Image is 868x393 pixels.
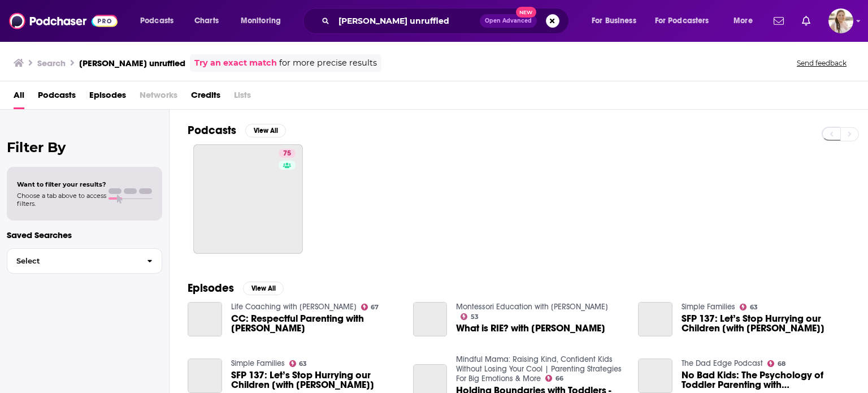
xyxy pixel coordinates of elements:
a: What is RIE? with Janet Lansbury [413,302,448,336]
span: Monitoring [241,13,281,29]
span: Lists [234,86,251,109]
a: 67 [361,304,379,310]
a: 68 [767,360,785,367]
span: 63 [750,305,758,310]
span: Open Advanced [485,18,532,24]
span: What is RIE? with [PERSON_NAME] [456,323,605,333]
a: All [14,86,24,109]
span: Choose a tab above to access filters. [17,192,106,208]
button: open menu [584,12,650,30]
div: Search podcasts, credits, & more... [314,8,580,34]
a: Show notifications dropdown [769,11,788,31]
span: for more precise results [279,57,377,70]
button: Show profile menu [828,8,853,33]
a: Charts [187,12,225,30]
span: 53 [471,314,479,319]
a: Try an exact match [194,57,277,70]
a: Simple Families [231,359,285,368]
a: 53 [461,313,479,320]
button: Select [7,248,162,274]
a: Montessori Education with Jesse McCarthy [456,302,608,312]
h3: Search [37,58,66,68]
button: open menu [233,12,296,30]
button: View All [245,124,286,137]
img: User Profile [828,8,853,33]
a: PodcastsView All [188,123,286,137]
a: Credits [191,86,220,109]
a: Podcasts [38,86,76,109]
a: No Bad Kids: The Psychology of Toddler Parenting with Janet Lansbury [682,370,850,390]
span: 66 [555,376,563,381]
span: New [516,7,536,18]
img: Podchaser - Follow, Share and Rate Podcasts [9,10,118,32]
h2: Episodes [188,281,234,295]
span: For Business [592,13,636,29]
a: EpisodesView All [188,281,284,295]
p: Saved Searches [7,230,162,240]
span: Charts [194,13,219,29]
a: What is RIE? with Janet Lansbury [456,323,605,333]
span: Want to filter your results? [17,180,106,188]
a: Life Coaching with Christine Hassler [231,302,357,312]
a: Simple Families [682,302,735,312]
button: Open AdvancedNew [480,14,537,28]
a: Show notifications dropdown [797,11,815,31]
input: Search podcasts, credits, & more... [334,12,480,30]
span: No Bad Kids: The Psychology of Toddler Parenting with [PERSON_NAME] [682,370,850,390]
button: open menu [648,12,726,30]
a: 75 [193,144,303,254]
a: No Bad Kids: The Psychology of Toddler Parenting with Janet Lansbury [638,359,672,393]
span: 75 [283,148,291,159]
a: SFP 137: Let’s Stop Hurrying our Children [with Janet Lansbury] [682,314,850,333]
button: View All [243,282,284,295]
a: 75 [279,149,296,158]
h2: Filter By [7,139,162,156]
a: CC: Respectful Parenting with Janet Lansbury [231,314,400,333]
span: More [734,13,753,29]
a: Episodes [89,86,126,109]
span: Select [7,257,138,265]
span: SFP 137: Let’s Stop Hurrying our Children [with [PERSON_NAME]] [231,370,400,390]
button: Send feedback [793,58,850,68]
a: SFP 137: Let’s Stop Hurrying our Children [with Janet Lansbury] [231,370,400,390]
span: SFP 137: Let’s Stop Hurrying our Children [with [PERSON_NAME]] [682,314,850,333]
a: CC: Respectful Parenting with Janet Lansbury [188,302,222,336]
a: Mindful Mama: Raising Kind, Confident Kids Without Losing Your Cool | Parenting Strategies For Bi... [456,355,622,383]
span: 67 [371,305,379,310]
a: 66 [545,375,563,382]
button: open menu [726,12,767,30]
span: For Podcasters [655,13,709,29]
a: 63 [740,304,758,310]
button: open menu [132,12,188,30]
a: SFP 137: Let’s Stop Hurrying our Children [with Janet Lansbury] [638,302,672,336]
h2: Podcasts [188,123,236,137]
a: 63 [289,360,307,367]
span: Logged in as acquavie [828,8,853,33]
a: SFP 137: Let’s Stop Hurrying our Children [with Janet Lansbury] [188,359,222,393]
span: 63 [299,361,307,366]
span: Podcasts [140,13,173,29]
span: 68 [778,361,785,366]
span: Networks [140,86,177,109]
a: The Dad Edge Podcast [682,359,763,368]
h3: [PERSON_NAME] unruffled [79,58,185,68]
span: CC: Respectful Parenting with [PERSON_NAME] [231,314,400,333]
